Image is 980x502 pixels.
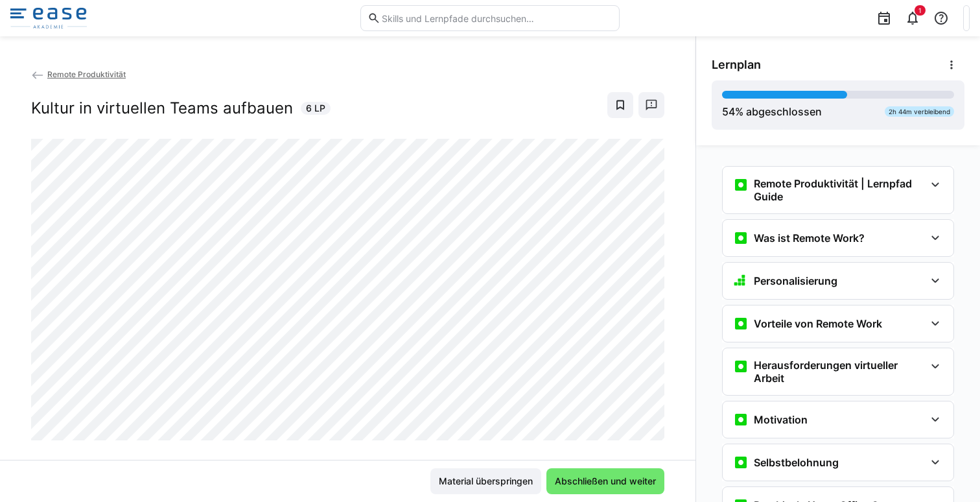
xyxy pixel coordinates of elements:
[47,69,126,79] span: Remote Produktivität
[722,104,822,119] div: % abgeschlossen
[546,468,664,494] button: Abschließen und weiter
[754,274,837,287] h3: Personalisierung
[430,468,541,494] button: Material überspringen
[754,317,882,330] h3: Vorteile von Remote Work
[885,106,954,117] div: 2h 44m verbleibend
[712,58,761,72] span: Lernplan
[722,105,735,118] span: 54
[754,413,808,426] h3: Motivation
[553,475,658,488] span: Abschließen und weiter
[437,475,535,488] span: Material überspringen
[754,359,925,385] h3: Herausforderungen virtueller Arbeit
[380,12,612,24] input: Skills und Lernpfade durchsuchen…
[918,6,922,14] span: 1
[754,232,865,245] h3: Was ist Remote Work?
[754,177,925,203] h3: Remote Produktivität | Lernpfad Guide
[306,102,325,115] span: 6 LP
[754,456,839,469] h3: Selbstbelohnung
[31,99,293,118] h2: Kultur in virtuellen Teams aufbauen
[31,69,126,79] a: Remote Produktivität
